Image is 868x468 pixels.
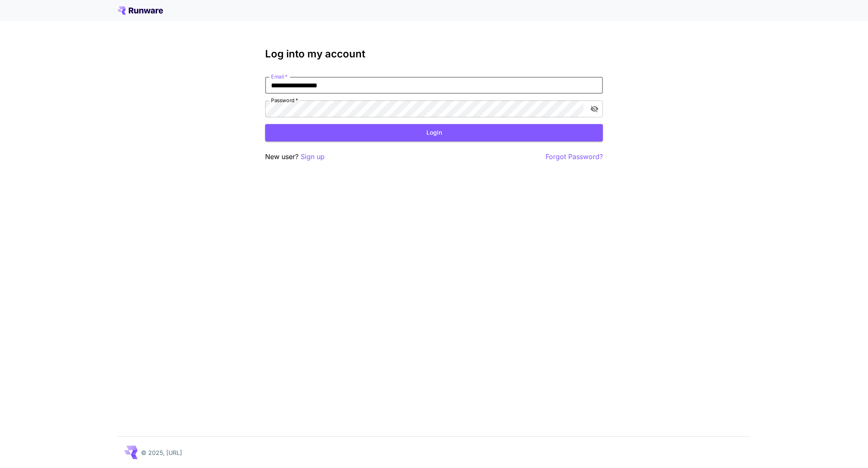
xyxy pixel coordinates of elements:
[265,124,603,141] button: Login
[265,151,325,162] p: New user?
[301,151,325,162] button: Sign up
[265,48,603,60] h3: Log into my account
[141,448,182,457] p: © 2025, [URL]
[545,151,603,162] button: Forgot Password?
[271,97,298,104] label: Password
[271,73,288,80] label: Email
[587,101,602,116] button: toggle password visibility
